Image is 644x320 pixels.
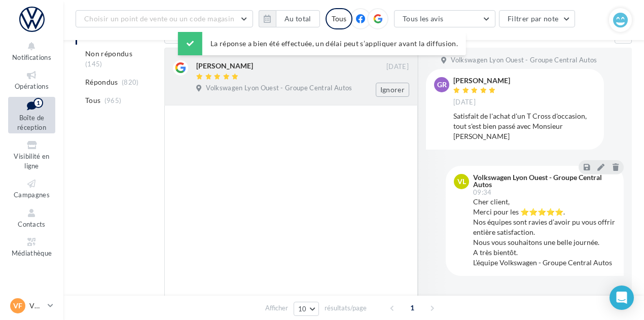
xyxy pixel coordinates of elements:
[8,296,55,315] a: VF VW Francheville
[8,97,55,134] a: Boîte de réception1
[14,191,50,199] span: Campagnes
[13,301,22,311] span: VF
[85,60,102,68] span: (145)
[451,56,597,65] span: Volkswagen Lyon Ouest - Groupe Central Autos
[403,14,444,23] span: Tous les avis
[453,77,510,84] div: [PERSON_NAME]
[8,137,55,172] a: Visibilité en ligne
[265,303,288,313] span: Afficher
[453,98,476,107] span: [DATE]
[14,152,49,170] span: Visibilité en ligne
[196,61,253,71] div: [PERSON_NAME]
[8,264,55,289] a: Calendrier
[12,249,52,257] span: Médiathèque
[33,98,43,108] div: 1
[76,10,253,27] button: Choisir un point de vente ou un code magasin
[457,176,466,187] span: VL
[326,8,352,29] div: Tous
[473,189,492,196] span: 09:34
[8,39,55,63] button: Notifications
[394,10,495,27] button: Tous les avis
[122,78,139,86] span: (820)
[8,176,55,201] a: Campagnes
[325,303,367,313] span: résultats/page
[259,10,320,27] button: Au total
[85,95,100,105] span: Tous
[8,234,55,259] a: Médiathèque
[437,80,447,90] span: gr
[85,77,118,87] span: Répondus
[8,67,55,92] a: Opérations
[84,14,234,23] span: Choisir un point de vente ou un code magasin
[17,114,46,131] span: Boîte de réception
[499,10,576,27] button: Filtrer par note
[29,301,44,311] p: VW Francheville
[8,205,55,230] a: Contacts
[404,300,420,316] span: 1
[473,197,616,268] div: Cher client, Merci pour les ⭐⭐⭐⭐⭐. Nos équipes sont ravies d’avoir pu vous offrir entière satisfa...
[453,111,596,141] div: Satisfait de l'achat d'un T Cross d'occasion, tout s'est bien passé avec Monsieur [PERSON_NAME]
[178,32,466,55] div: La réponse a bien été effectuée, un délai peut s’appliquer avant la diffusion.
[610,286,634,310] div: Open Intercom Messenger
[206,84,352,93] span: Volkswagen Lyon Ouest - Groupe Central Autos
[294,302,319,316] button: 10
[15,82,49,90] span: Opérations
[473,174,614,188] div: Volkswagen Lyon Ouest - Groupe Central Autos
[85,49,132,59] span: Non répondus
[18,220,46,228] span: Contacts
[276,10,320,27] button: Au total
[376,83,409,97] button: Ignorer
[386,62,409,72] span: [DATE]
[298,305,307,313] span: 10
[104,96,122,104] span: (965)
[12,53,51,61] span: Notifications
